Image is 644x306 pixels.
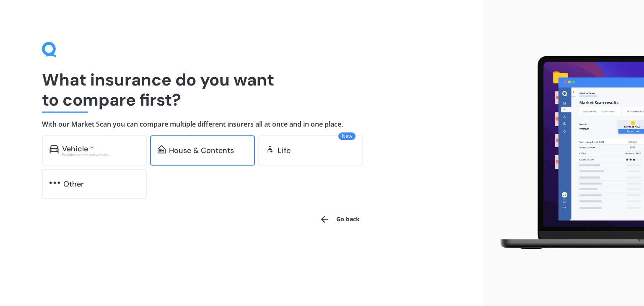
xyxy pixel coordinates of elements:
img: other.81dba5aafe580aa69f38.svg [49,179,60,187]
div: Vehicle * [62,145,94,153]
span: New [338,132,356,140]
img: laptop.webp [490,52,644,254]
div: Excludes commercial vehicles [62,153,139,156]
div: Life [278,146,291,155]
img: home-and-contents.b802091223b8502ef2dd.svg [158,145,166,153]
img: life.f720d6a2d7cdcd3ad642.svg [266,145,274,153]
h1: What insurance do you want to compare first? [42,70,441,110]
div: House & Contents [169,146,234,155]
h4: With our Market Scan you can compare multiple different insurers all at once and in one place. [42,120,441,129]
img: car.f15378c7a67c060ca3f3.svg [49,145,59,153]
button: Go back [314,209,365,229]
div: Other [63,180,84,188]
